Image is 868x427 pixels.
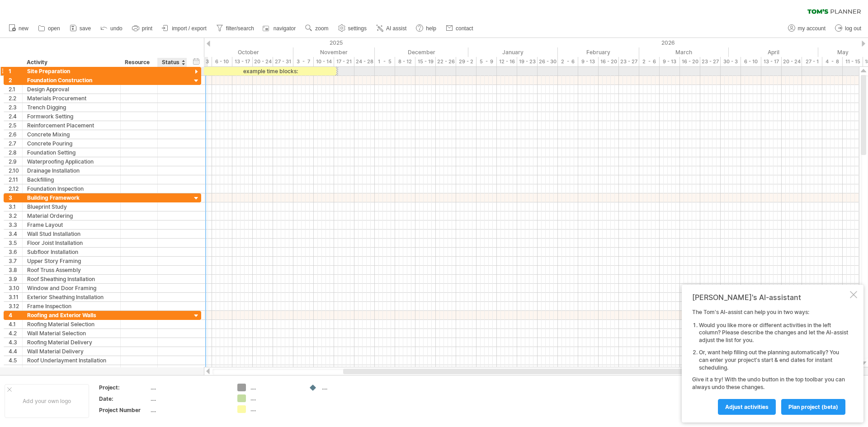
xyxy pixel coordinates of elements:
div: Waterproofing Application [27,157,116,166]
div: 3 - 7 [293,57,314,66]
div: 3.5 [9,239,22,247]
div: 2.7 [9,139,22,148]
div: 2.6 [9,130,22,139]
div: 2.9 [9,157,22,166]
div: Drainage Installation [27,166,116,175]
li: Or, want help filling out the planning automatically? You can enter your project's start & end da... [699,349,848,371]
div: 2.10 [9,166,22,175]
span: settings [348,25,367,32]
a: zoom [303,23,331,34]
div: [PERSON_NAME]'s AI-assistant [692,293,848,302]
div: 4.2 [9,329,22,338]
span: Adjust activities [725,404,769,410]
div: 5 - 9 [476,57,497,66]
div: 3.2 [9,211,22,220]
div: 4.6 [9,365,22,374]
div: 22 - 26 [436,57,456,66]
div: 4.5 [9,356,22,365]
div: 2.2 [9,94,22,103]
div: 15 - 19 [415,57,436,66]
div: 19 - 23 [517,57,538,66]
div: 4 [9,311,22,319]
div: Materials Procurement [27,94,116,103]
div: Formwork Setting [27,112,116,121]
div: .... [250,394,300,402]
div: 2.11 [9,175,22,184]
div: 11 - 15 [843,57,863,66]
div: 3.12 [9,302,22,310]
div: 8 - 12 [395,57,415,66]
div: 4.3 [9,338,22,347]
span: import / export [172,25,207,32]
div: 20 - 24 [782,57,802,66]
span: log out [845,25,861,32]
a: new [6,23,31,34]
div: Foundation Setting [27,148,116,157]
div: December 2025 [375,47,468,57]
a: help [414,23,439,34]
div: Roof Sheathing Installation [27,275,116,283]
div: March 2026 [639,47,729,57]
div: 3.7 [9,257,22,265]
div: January 2026 [468,47,558,57]
div: Roof Truss Assembly [27,266,116,274]
div: 1 [9,67,22,75]
div: 27 - 31 [273,57,293,66]
div: 3 [9,193,22,202]
div: 3.3 [9,221,22,229]
div: 3.6 [9,248,22,256]
span: save [80,25,91,32]
div: The Tom's AI-assist can help you in two ways: Give it a try! With the undo button in the top tool... [692,309,848,414]
div: Project: [99,384,149,391]
span: help [426,25,436,32]
div: 13 - 17 [761,57,782,66]
div: Window and Door Framing [27,284,116,292]
span: print [142,25,152,32]
div: 1 - 5 [375,57,395,66]
div: Material Ordering [27,211,116,220]
div: 23 - 27 [700,57,721,66]
a: log out [833,23,864,34]
div: 16 - 20 [599,57,619,66]
div: .... [151,395,226,403]
div: 2.4 [9,112,22,121]
div: Upper Story Framing [27,257,116,265]
div: Concrete Mixing [27,130,116,139]
div: Blueprint Study [27,202,116,211]
div: Roofing Material Delivery [27,338,116,347]
span: undo [110,25,123,32]
div: 2.3 [9,103,22,112]
div: 2 - 6 [558,57,578,66]
div: 3.1 [9,202,22,211]
div: 24 - 28 [354,57,375,66]
span: filter/search [226,25,254,32]
div: 16 - 20 [680,57,700,66]
div: 12 - 16 [497,57,517,66]
div: .... [151,406,226,414]
div: 30 - 3 [721,57,741,66]
div: Activity [27,58,115,67]
div: October 2025 [200,47,293,57]
div: 2 [9,76,22,84]
div: April 2026 [729,47,818,57]
div: 3.10 [9,284,22,292]
div: Wall Material Selection [27,329,116,338]
div: .... [151,384,226,391]
div: 10 - 14 [314,57,334,66]
div: 2.8 [9,148,22,157]
a: open [36,23,63,34]
span: navigator [274,25,296,32]
div: Subfloor Installation [27,248,116,256]
span: plan project (beta) [788,404,838,410]
a: settings [336,23,369,34]
div: .... [322,384,371,391]
div: Floor Joist Installation [27,239,116,247]
div: Wall Material Delivery [27,347,116,356]
span: contact [456,25,473,32]
div: 27 - 1 [802,57,822,66]
div: Reinforcement Placement [27,121,116,130]
div: 3.9 [9,275,22,283]
a: AI assist [374,23,409,34]
div: Wall Stud Installation [27,230,116,238]
div: 2 - 6 [639,57,660,66]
